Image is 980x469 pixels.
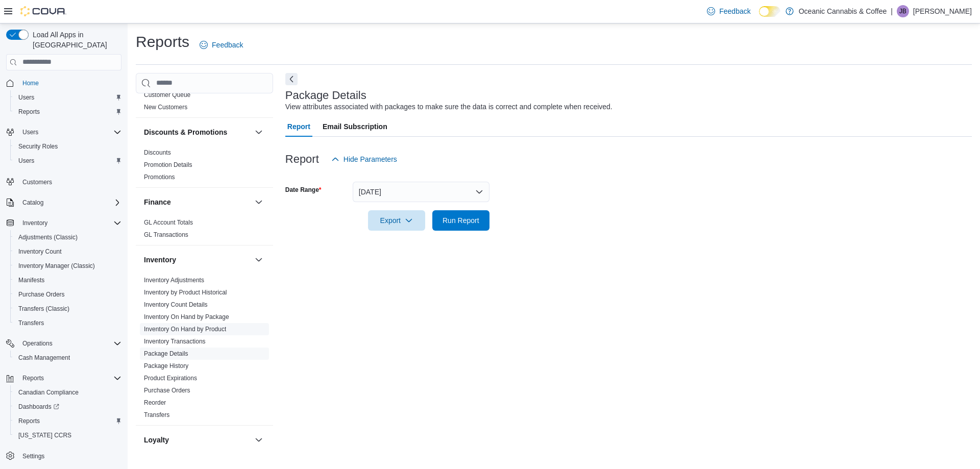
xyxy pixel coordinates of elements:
[144,374,197,382] span: Product Expirations
[10,400,126,414] a: Dashboards
[14,140,121,153] span: Security Roles
[432,210,489,231] button: Run Report
[10,230,126,244] button: Adjustments (Classic)
[18,450,121,462] span: Settings
[18,290,65,299] span: Purchase Orders
[14,245,121,258] span: Inventory Count
[14,91,121,104] span: Users
[14,260,99,272] a: Inventory Manager (Classic)
[719,6,750,16] span: Feedback
[18,354,70,362] span: Cash Management
[10,316,126,330] button: Transfers
[144,325,226,333] span: Inventory On Hand by Product
[14,106,44,118] a: Reports
[144,255,251,265] button: Inventory
[10,428,126,442] button: [US_STATE] CCRS
[29,30,121,50] span: Load All Apps in [GEOGRAPHIC_DATA]
[18,196,47,209] button: Catalog
[10,244,126,259] button: Inventory Count
[22,178,52,186] span: Customers
[144,301,208,309] span: Inventory Count Details
[144,149,171,157] span: Discounts
[18,157,34,165] span: Users
[287,116,310,137] span: Report
[10,273,126,287] button: Manifests
[212,40,243,50] span: Feedback
[20,6,66,16] img: Cova
[2,195,126,210] button: Catalog
[14,260,121,272] span: Inventory Manager (Classic)
[144,219,193,226] a: GL Account Totals
[144,399,166,406] a: Reorder
[14,106,121,118] span: Reports
[22,79,39,87] span: Home
[136,274,273,425] div: Inventory
[144,350,188,357] a: Package Details
[353,182,489,202] button: [DATE]
[2,174,126,189] button: Customers
[703,1,754,21] a: Feedback
[18,93,34,102] span: Users
[22,339,53,348] span: Operations
[22,219,47,227] span: Inventory
[144,362,188,369] a: Package History
[144,231,188,239] span: GL Transactions
[144,338,206,345] a: Inventory Transactions
[14,386,83,399] a: Canadian Compliance
[14,415,121,427] span: Reports
[18,319,44,327] span: Transfers
[18,248,62,256] span: Inventory Count
[799,5,887,17] p: Oceanic Cannabis & Coffee
[14,231,121,243] span: Adjustments (Classic)
[10,139,126,154] button: Security Roles
[18,262,95,270] span: Inventory Manager (Classic)
[195,35,247,55] a: Feedback
[18,126,42,138] button: Users
[18,337,57,350] button: Operations
[10,259,126,273] button: Inventory Manager (Classic)
[136,216,273,245] div: Finance
[913,5,972,17] p: [PERSON_NAME]
[14,352,74,364] a: Cash Management
[18,176,56,188] a: Customers
[14,415,44,427] a: Reports
[144,288,227,297] span: Inventory by Product Historical
[10,351,126,365] button: Cash Management
[144,337,206,345] span: Inventory Transactions
[144,435,251,445] button: Loyalty
[144,411,169,419] span: Transfers
[10,90,126,105] button: Users
[14,317,48,329] a: Transfers
[18,77,43,89] a: Home
[14,429,76,441] a: [US_STATE] CCRS
[18,337,121,350] span: Operations
[14,401,63,413] a: Dashboards
[18,126,121,138] span: Users
[144,197,251,207] button: Finance
[144,173,175,181] span: Promotions
[18,276,44,284] span: Manifests
[10,154,126,168] button: Users
[144,313,229,320] a: Inventory On Hand by Package
[253,196,265,208] button: Finance
[18,403,59,411] span: Dashboards
[22,374,44,382] span: Reports
[14,303,121,315] span: Transfers (Classic)
[14,91,38,104] a: Users
[18,388,79,397] span: Canadian Compliance
[144,231,188,238] a: GL Transactions
[144,197,171,207] h3: Finance
[144,387,190,394] a: Purchase Orders
[144,91,190,98] a: Customer Queue
[144,301,208,308] a: Inventory Count Details
[14,401,121,413] span: Dashboards
[18,372,48,384] button: Reports
[14,155,121,167] span: Users
[285,73,298,85] button: Next
[18,372,121,384] span: Reports
[144,104,187,111] a: New Customers
[144,91,190,99] span: Customer Queue
[14,288,121,301] span: Purchase Orders
[14,140,62,153] a: Security Roles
